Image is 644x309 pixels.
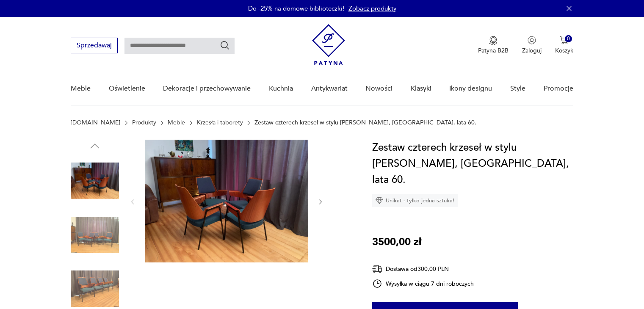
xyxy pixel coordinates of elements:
a: Oświetlenie [109,72,145,105]
a: Style [510,72,525,105]
a: Nowości [365,72,392,105]
p: Patyna B2B [478,47,509,55]
button: Sprzedawaj [71,38,118,53]
a: Dekoracje i przechowywanie [163,72,251,105]
button: Szukaj [220,40,230,50]
button: Patyna B2B [478,36,509,55]
img: Zdjęcie produktu Zestaw czterech krzeseł w stylu Hanno Von Gustedta, Austria, lata 60. [71,157,119,205]
div: 0 [565,35,572,42]
a: Ikona medaluPatyna B2B [478,36,509,55]
img: Zdjęcie produktu Zestaw czterech krzeseł w stylu Hanno Von Gustedta, Austria, lata 60. [145,140,308,262]
a: [DOMAIN_NAME] [71,119,120,126]
img: Patyna - sklep z meblami i dekoracjami vintage [312,24,345,65]
img: Ikonka użytkownika [528,36,536,44]
a: Zobacz produkty [348,4,396,13]
img: Ikona dostawy [372,264,382,274]
p: Do -25% na domowe biblioteczki! [248,4,344,13]
h1: Zestaw czterech krzeseł w stylu [PERSON_NAME], [GEOGRAPHIC_DATA], lata 60. [372,140,573,188]
p: Zaloguj [522,47,542,55]
a: Produkty [132,119,156,126]
img: Zdjęcie produktu Zestaw czterech krzeseł w stylu Hanno Von Gustedta, Austria, lata 60. [71,211,119,259]
a: Meble [71,72,91,105]
a: Kuchnia [269,72,293,105]
div: Dostawa od 300,00 PLN [372,264,474,274]
img: Ikona medalu [489,36,498,45]
p: 3500,00 zł [372,234,421,250]
p: Koszyk [555,47,573,55]
a: Meble [168,119,185,126]
a: Antykwariat [311,72,348,105]
p: Zestaw czterech krzeseł w stylu [PERSON_NAME], [GEOGRAPHIC_DATA], lata 60. [254,119,476,126]
a: Promocje [544,72,573,105]
a: Klasyki [411,72,431,105]
button: 0Koszyk [555,36,573,55]
button: Zaloguj [522,36,542,55]
a: Krzesła i taborety [197,119,243,126]
img: Ikona koszyka [560,36,568,44]
a: Ikony designu [449,72,492,105]
img: Ikona diamentu [376,197,383,204]
a: Sprzedawaj [71,43,118,49]
div: Unikat - tylko jedna sztuka! [372,194,458,207]
div: Wysyłka w ciągu 7 dni roboczych [372,279,474,289]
